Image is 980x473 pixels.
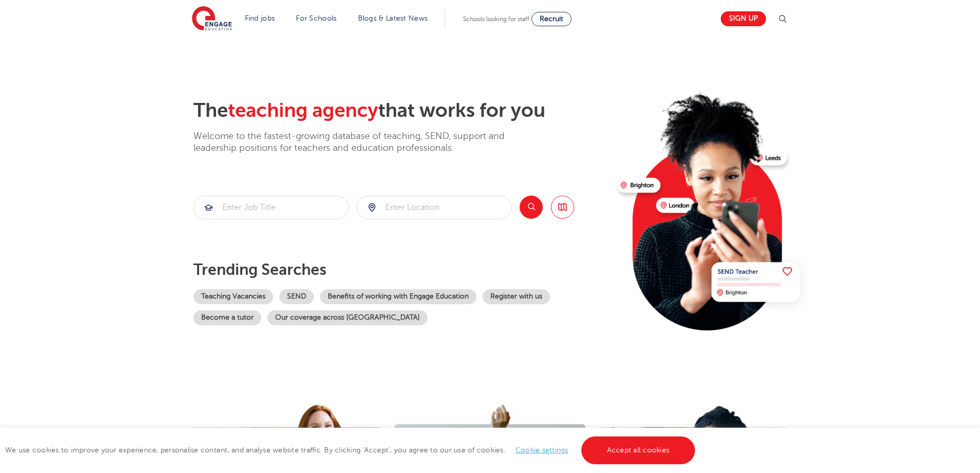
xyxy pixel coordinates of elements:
[515,446,568,454] a: Cookie settings
[245,14,275,22] a: Find jobs
[279,289,314,304] a: SEND
[5,446,698,454] span: We use cookies to improve your experience, personalise content, and analyse website traffic. By c...
[721,11,766,26] a: Sign up
[193,99,609,122] h2: The that works for you
[520,196,543,219] button: Search
[581,436,696,464] a: Accept all cookies
[483,289,550,304] a: Register with us
[193,196,349,219] div: Submit
[192,6,232,32] img: Engage Education
[193,289,273,304] a: Teaching Vacancies
[320,289,476,304] a: Benefits of working with Engage Education
[268,310,427,325] a: Our coverage across [GEOGRAPHIC_DATA]
[358,14,428,22] a: Blogs & Latest News
[463,15,529,23] span: Schools looking for staff
[193,260,609,279] p: Trending searches
[296,14,336,22] a: For Schools
[193,130,533,154] p: Welcome to the fastest-growing database of teaching, SEND, support and leadership positions for t...
[540,15,563,23] span: Recruit
[357,196,511,219] input: Submit
[228,99,378,121] span: teaching agency
[194,196,348,219] input: Submit
[193,310,261,325] a: Become a tutor
[531,12,572,26] a: Recruit
[357,196,512,219] div: Submit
